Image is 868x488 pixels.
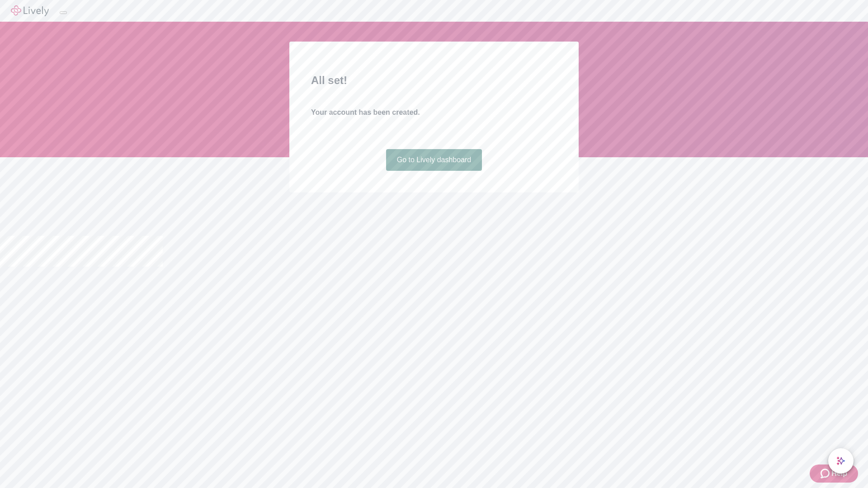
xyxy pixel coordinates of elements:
[311,72,557,89] h2: All set!
[836,456,845,465] svg: Lively AI Assistant
[828,448,854,474] button: chat
[11,5,49,16] img: Lively
[386,149,482,171] a: Go to Lively dashboard
[311,107,557,118] h4: Your account has been created.
[831,468,847,479] span: Help
[810,465,858,483] button: Zendesk support iconHelp
[821,468,831,479] svg: Zendesk support icon
[60,11,67,14] button: Log out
